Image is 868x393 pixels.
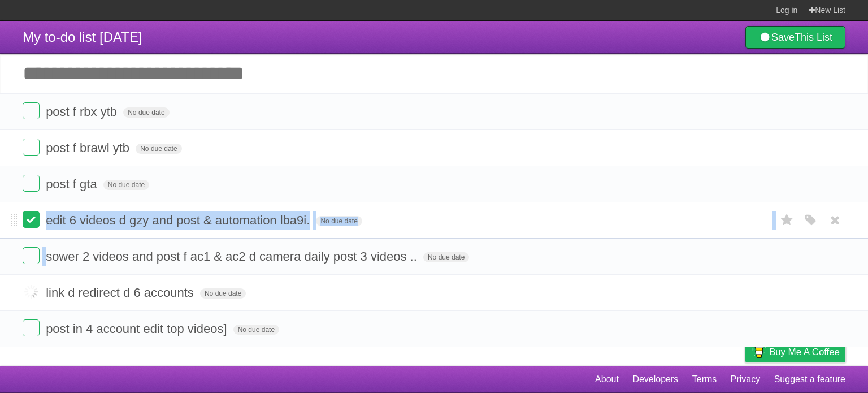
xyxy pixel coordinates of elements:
span: My to-do list [DATE] [23,29,142,45]
a: Suggest a feature [774,369,845,390]
a: Buy me a coffee [745,342,845,362]
span: post f rbx ytb [46,105,120,119]
span: Buy me a coffee [769,342,840,362]
img: Buy me a coffee [751,342,766,361]
span: No due date [200,288,246,299]
label: Star task [776,211,798,230]
span: No due date [136,144,181,154]
span: No due date [123,107,169,118]
span: link d redirect d 6 accounts [46,286,197,300]
label: Done [23,102,40,119]
span: post f gta [46,177,100,191]
span: sower 2 videos and post f ac1 & ac2 d camera daily post 3 videos .. [46,249,420,264]
a: Privacy [731,369,760,390]
label: Done [23,247,40,264]
label: Done [23,319,40,336]
span: edit 6 videos d gzy and post & automation lba9i. [46,213,313,227]
b: This List [795,32,832,43]
a: SaveThis List [745,26,845,49]
label: Done [23,175,40,192]
label: Done [23,283,40,300]
span: No due date [233,325,279,335]
span: No due date [423,252,469,262]
span: post f brawl ytb [46,141,132,155]
label: Done [23,139,40,156]
span: No due date [103,180,149,190]
label: Done [23,211,40,228]
a: Developers [632,369,678,390]
a: About [595,369,619,390]
span: post in 4 account edit top videos] [46,322,229,336]
a: Terms [692,369,717,390]
span: No due date [316,216,362,226]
